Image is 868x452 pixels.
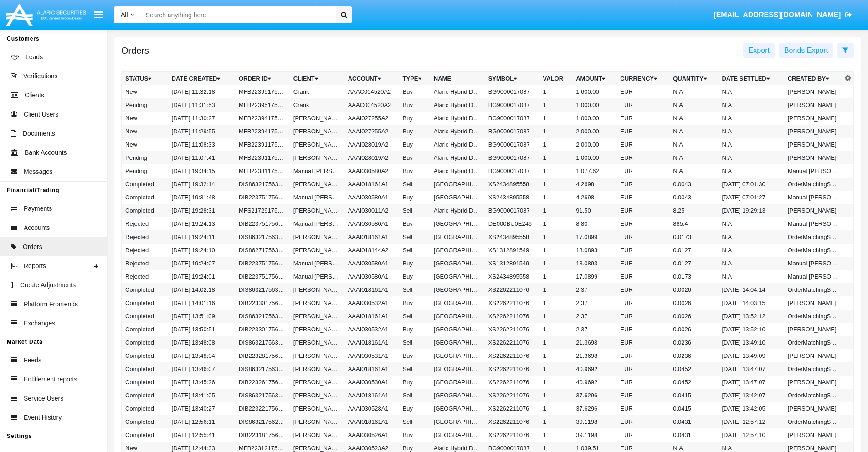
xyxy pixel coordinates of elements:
td: Manual [PERSON_NAME] [290,164,344,178]
td: Manual [PERSON_NAME] [290,191,344,204]
td: EUR [616,217,669,230]
td: Rejected [122,257,168,270]
td: EUR [616,151,669,164]
td: 1 [539,85,573,98]
td: EUR [616,310,669,323]
td: [PERSON_NAME] [290,138,344,151]
td: [PERSON_NAME] [290,230,344,244]
td: [GEOGRAPHIC_DATA] - [DATE] [430,310,485,323]
span: Client Users [24,110,58,119]
th: Currency [616,72,669,86]
td: [GEOGRAPHIC_DATA] - [DATE] [430,178,485,191]
td: [GEOGRAPHIC_DATA] - [DATE] [430,296,485,310]
td: Manual [PERSON_NAME] [290,270,344,283]
td: [PERSON_NAME] [290,310,344,323]
td: BG9000017087 [485,138,539,151]
th: Type [399,72,430,86]
td: AAAI030580A1 [344,270,399,283]
td: 0.0173 [669,230,718,244]
td: DIB223301756302651075 [235,323,290,336]
span: All [121,11,128,18]
th: Quantity [669,72,718,86]
h5: Orders [121,47,149,54]
td: XS2434895558 [485,191,539,204]
td: 2.37 [572,283,616,296]
td: 8.80 [572,217,616,230]
td: [DATE] 11:30:27 [168,112,235,125]
td: 0.0173 [669,270,718,283]
th: Status [122,72,168,86]
td: [DATE] 13:51:09 [168,310,235,323]
td: Rejected [122,217,168,230]
td: AAAI018161A1 [344,178,399,191]
td: Crank [290,98,344,112]
span: Service Users [24,394,63,403]
span: Exchanges [24,319,55,328]
td: 1 000.00 [572,151,616,164]
td: 2.37 [572,310,616,323]
td: 1 [539,244,573,257]
td: [DATE] 19:24:13 [168,217,235,230]
td: 1 [539,270,573,283]
td: 1 [539,125,573,138]
td: Manual [PERSON_NAME] [784,270,842,283]
td: N.A [718,125,784,138]
td: DIS86321756323134698 [235,178,290,191]
td: Sell [399,283,430,296]
span: Create Adjustments [20,280,76,290]
td: [DATE] 19:24:01 [168,270,235,283]
td: Alaric Hybrid Deposit Fund [430,164,485,178]
span: Platform Frontends [24,300,78,309]
td: EUR [616,98,669,112]
td: [PERSON_NAME] [784,151,842,164]
td: 1 [539,178,573,191]
td: Manual [PERSON_NAME] [784,217,842,230]
td: 1 [539,204,573,217]
td: AAAI028019A2 [344,138,399,151]
td: EUR [616,138,669,151]
td: N.A [669,164,718,178]
td: Manual [PERSON_NAME] [784,257,842,270]
td: N.A [669,138,718,151]
th: Name [430,72,485,86]
td: [PERSON_NAME] [784,112,842,125]
td: EUR [616,191,669,204]
td: OrderMatchingService [784,178,842,191]
td: DIB223751756323108640 [235,191,290,204]
td: [PERSON_NAME] [290,112,344,125]
td: [PERSON_NAME] [290,283,344,296]
td: [DATE] 11:32:18 [168,85,235,98]
th: Account [344,72,399,86]
td: MFS217291756322911276 [235,204,290,217]
td: Buy [399,85,430,98]
td: Manual [PERSON_NAME] [290,257,344,270]
th: Order Id [235,72,290,86]
td: EUR [616,296,669,310]
td: 0.0127 [669,244,718,257]
td: 1 [539,296,573,310]
td: 0.0026 [669,296,718,310]
td: 13.0893 [572,257,616,270]
span: Messages [24,167,53,177]
td: Completed [122,283,168,296]
td: DIB223751756322641957 [235,270,290,283]
td: BG9000017087 [485,204,539,217]
td: N.A [718,151,784,164]
td: [DATE] 11:07:41 [168,151,235,164]
td: Completed [122,310,168,323]
td: N.A [718,138,784,151]
td: [DATE] 07:01:30 [718,178,784,191]
td: Pending [122,151,168,164]
td: Sell [399,310,430,323]
td: Manual [PERSON_NAME] [290,217,344,230]
td: [PERSON_NAME] [290,244,344,257]
td: EUR [616,204,669,217]
td: Pending [122,98,168,112]
td: N.A [718,244,784,257]
td: XS1312891549 [485,244,539,257]
td: [PERSON_NAME] [290,125,344,138]
td: 0.0127 [669,257,718,270]
td: N.A [718,217,784,230]
td: XS2262211076 [485,296,539,310]
td: Manual [PERSON_NAME] [784,191,842,204]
